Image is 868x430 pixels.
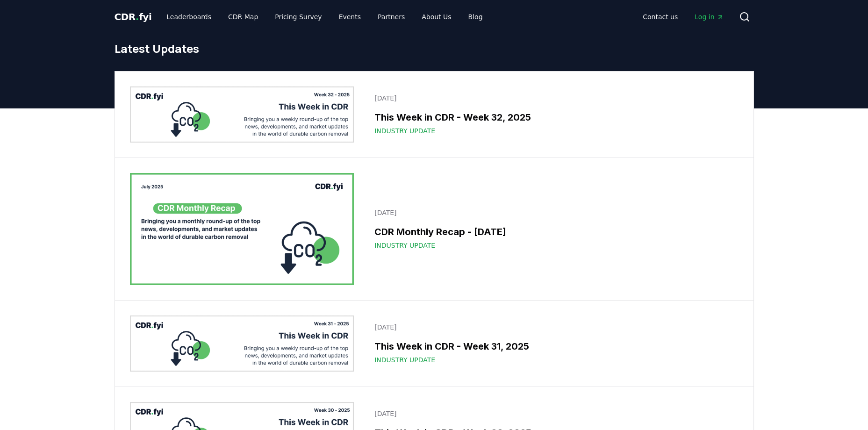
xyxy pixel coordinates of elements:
span: . [136,11,139,22]
span: Log in [695,12,724,21]
a: [DATE]This Week in CDR - Week 31, 2025Industry Update [369,317,738,370]
span: CDR fyi [115,11,152,22]
h3: This Week in CDR - Week 31, 2025 [374,339,732,353]
a: CDR.fyi [115,10,152,23]
a: Leaderboards [159,8,219,25]
img: CDR Monthly Recap - July 2025 blog post image [130,173,354,285]
a: Log in [687,8,731,25]
h3: This Week in CDR - Week 32, 2025 [374,110,732,124]
nav: Main [159,8,490,25]
a: Pricing Survey [267,8,329,25]
a: [DATE]CDR Monthly Recap - [DATE]Industry Update [369,202,738,256]
a: CDR Map [221,8,265,25]
a: Contact us [635,8,685,25]
img: This Week in CDR - Week 31, 2025 blog post image [130,315,354,372]
span: Industry Update [374,126,435,136]
a: Events [331,8,368,25]
span: Industry Update [374,241,435,250]
p: [DATE] [374,208,732,217]
h3: CDR Monthly Recap - [DATE] [374,225,732,239]
h1: Latest Updates [115,41,754,56]
span: Industry Update [374,355,435,365]
p: [DATE] [374,93,732,103]
p: [DATE] [374,322,732,332]
nav: Main [635,8,731,25]
img: This Week in CDR - Week 32, 2025 blog post image [130,86,354,143]
a: Blog [461,8,490,25]
a: Partners [370,8,412,25]
a: [DATE]This Week in CDR - Week 32, 2025Industry Update [369,88,738,141]
a: About Us [414,8,459,25]
p: [DATE] [374,409,732,418]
